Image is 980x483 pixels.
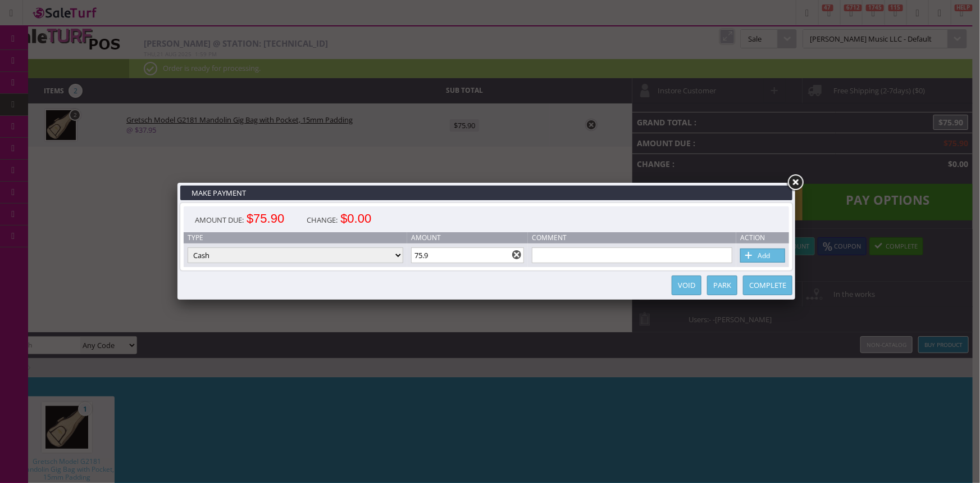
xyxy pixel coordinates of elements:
[184,232,407,243] td: Type
[295,206,382,232] div: Change:
[532,233,567,242] span: Comment
[184,206,295,232] div: Amount Due:
[180,186,792,200] h3: Make Payment
[247,214,284,224] span: $75.90
[743,276,792,295] a: Complete
[736,232,789,243] td: Action
[407,232,528,243] td: Amount
[740,249,785,263] a: Add
[707,276,737,295] a: Park
[340,214,371,224] span: $0.00
[785,173,805,193] a: Close
[672,276,701,295] a: Void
